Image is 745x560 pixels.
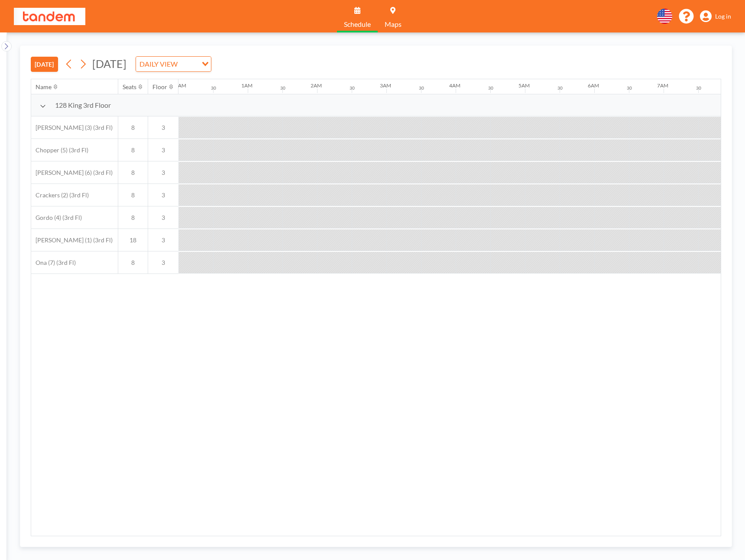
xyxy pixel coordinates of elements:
span: 3 [148,169,178,177]
div: 12AM [172,82,186,89]
span: 8 [118,124,148,132]
div: 3AM [380,82,391,89]
span: 18 [118,236,148,244]
span: Gordo (4) (3rd Fl) [31,214,82,222]
div: 30 [419,85,424,91]
span: DAILY VIEW [138,58,179,70]
div: 5AM [518,82,530,89]
span: 3 [148,124,178,132]
div: 6AM [588,82,599,89]
span: 3 [148,191,178,199]
span: 3 [148,236,178,244]
span: 8 [118,191,148,199]
span: 8 [118,259,148,267]
div: Search for option [136,57,211,71]
input: Search for option [180,58,197,70]
span: 8 [118,169,148,177]
div: 7AM [657,82,668,89]
button: [DATE] [31,57,58,72]
div: 30 [280,85,285,91]
div: 30 [557,85,563,91]
div: Seats [123,83,136,91]
span: [PERSON_NAME] (6) (3rd Fl) [31,169,113,177]
div: 30 [627,85,632,91]
div: Name [36,83,52,91]
div: 1AM [241,82,253,89]
img: organization-logo [14,8,85,25]
span: Log in [715,13,731,20]
div: 30 [488,85,493,91]
span: Crackers (2) (3rd Fl) [31,191,89,199]
span: [PERSON_NAME] (3) (3rd Fl) [31,124,113,132]
div: Floor [152,83,167,91]
span: 8 [118,146,148,154]
span: 3 [148,259,178,267]
span: Ona (7) (3rd Fl) [31,259,76,267]
div: 30 [350,85,355,91]
span: [PERSON_NAME] (1) (3rd Fl) [31,236,113,244]
span: 3 [148,214,178,222]
div: 30 [696,85,701,91]
span: 8 [118,214,148,222]
span: 3 [148,146,178,154]
div: 30 [211,85,216,91]
span: Chopper (5) (3rd Fl) [31,146,88,154]
span: [DATE] [92,57,126,70]
a: Log in [700,10,731,23]
div: 2AM [311,82,322,89]
span: Maps [385,21,402,28]
span: Schedule [344,21,371,28]
span: 128 King 3rd Floor [55,101,111,109]
div: 4AM [449,82,460,89]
